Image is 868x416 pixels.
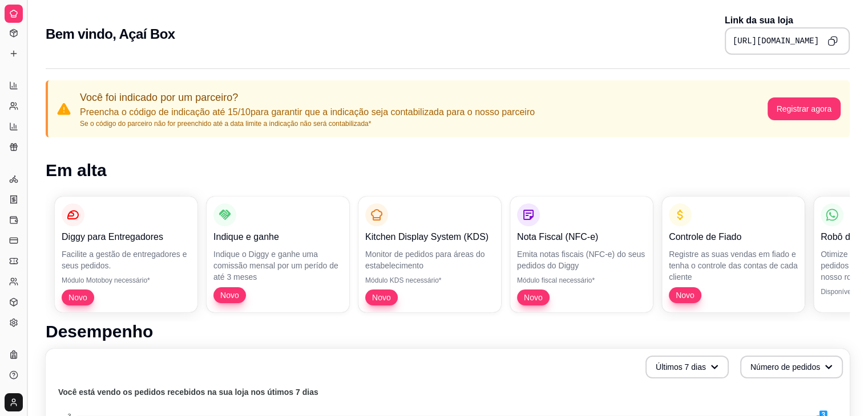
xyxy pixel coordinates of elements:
[46,160,850,181] h1: Em alta
[358,197,501,312] button: Kitchen Display System (KDS)Monitor de pedidos para áreas do estabelecimentoMódulo KDS necessário...
[671,289,699,301] span: Novo
[740,356,843,378] button: Número de pedidos
[64,292,92,303] span: Novo
[62,248,191,271] p: Facilite a gestão de entregadores e seus pedidos.
[216,289,244,301] span: Novo
[669,230,798,244] p: Controle de Fiado
[645,356,729,378] button: Últimos 7 dias
[80,119,535,128] p: Se o código do parceiro não for preenchido até a data limite a indicação não será contabilizada*
[662,197,805,312] button: Controle de FiadoRegistre as suas vendas em fiado e tenha o controle das contas de cada clienteNovo
[725,14,850,27] p: Link da sua loja
[62,230,191,244] p: Diggy para Entregadores
[213,248,342,283] p: Indique o Diggy e ganhe uma comissão mensal por um perído de até 3 meses
[55,197,197,312] button: Diggy para EntregadoresFacilite a gestão de entregadores e seus pedidos.Módulo Motoboy necessário...
[517,248,646,271] p: Emita notas fiscais (NFC-e) do seus pedidos do Diggy
[58,388,318,397] text: Você está vendo os pedidos recebidos na sua loja nos útimos 7 dias
[510,197,653,312] button: Nota Fiscal (NFC-e)Emita notas fiscais (NFC-e) do seus pedidos do DiggyMódulo fiscal necessário*Novo
[733,35,819,47] pre: [URL][DOMAIN_NAME]
[80,105,535,119] p: Preencha o código de indicação até 15/10 para garantir que a indicação seja contabilizada para o ...
[365,248,494,271] p: Monitor de pedidos para áreas do estabelecimento
[823,32,842,50] button: Copy to clipboard
[519,292,547,303] span: Novo
[517,276,646,285] p: Módulo fiscal necessário*
[46,25,175,43] h2: Bem vindo, Açaí Box
[80,89,535,105] p: Você foi indicado por um parceiro?
[365,230,494,244] p: Kitchen Display System (KDS)
[669,248,798,283] p: Registre as suas vendas em fiado e tenha o controle das contas de cada cliente
[517,230,646,244] p: Nota Fiscal (NFC-e)
[368,292,395,303] span: Novo
[207,197,349,312] button: Indique e ganheIndique o Diggy e ganhe uma comissão mensal por um perído de até 3 mesesNovo
[365,276,494,285] p: Módulo KDS necessário*
[46,321,850,342] h1: Desempenho
[768,97,841,120] button: Registrar agora
[62,276,191,285] p: Módulo Motoboy necessário*
[213,230,342,244] p: Indique e ganhe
